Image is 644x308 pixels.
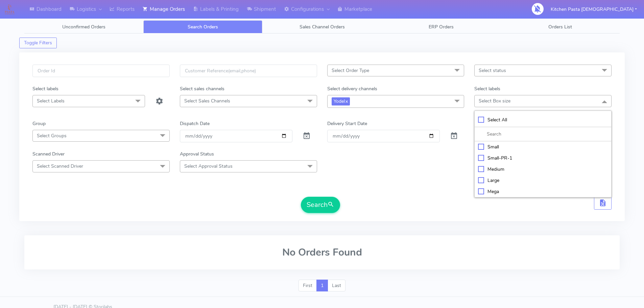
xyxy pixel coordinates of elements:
[478,177,608,184] div: Large
[32,247,612,258] h2: No Orders Found
[32,85,58,92] label: Select labels
[327,120,367,127] label: Delivery Start Date
[479,98,510,104] span: Select Box size
[478,188,608,195] div: Mega
[332,67,369,74] span: Select Order Type
[37,133,67,139] span: Select Groups
[316,280,328,292] a: 1
[180,120,210,127] label: Dispatch Date
[478,131,608,138] input: multiselect-search
[474,85,500,92] label: Select labels
[429,24,454,30] span: ERP Orders
[478,166,608,173] div: Medium
[32,65,170,77] input: Order Id
[548,24,572,30] span: Orders List
[37,163,83,169] span: Select Scanned Driver
[180,150,214,158] label: Approval Status
[478,143,608,150] div: Small
[32,150,65,158] label: Scanned Driver
[546,2,642,16] button: Kitchen Pasta [DEMOGRAPHIC_DATA]
[301,197,340,213] button: Search
[19,38,57,48] button: Toggle Filters
[32,120,46,127] label: Group
[180,65,317,77] input: Customer Reference(email,phone)
[478,116,608,123] div: Select All
[327,85,377,92] label: Select delivery channels
[184,163,233,169] span: Select Approval Status
[180,85,224,92] label: Select sales channels
[332,97,350,105] span: Yodel
[188,24,218,30] span: Search Orders
[184,98,230,104] span: Select Sales Channels
[345,97,348,104] a: x
[479,67,506,74] span: Select status
[24,20,620,33] ul: Tabs
[62,24,105,30] span: Unconfirmed Orders
[478,155,608,162] div: Small-PR-1
[37,98,65,104] span: Select Labels
[300,24,345,30] span: Sales Channel Orders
